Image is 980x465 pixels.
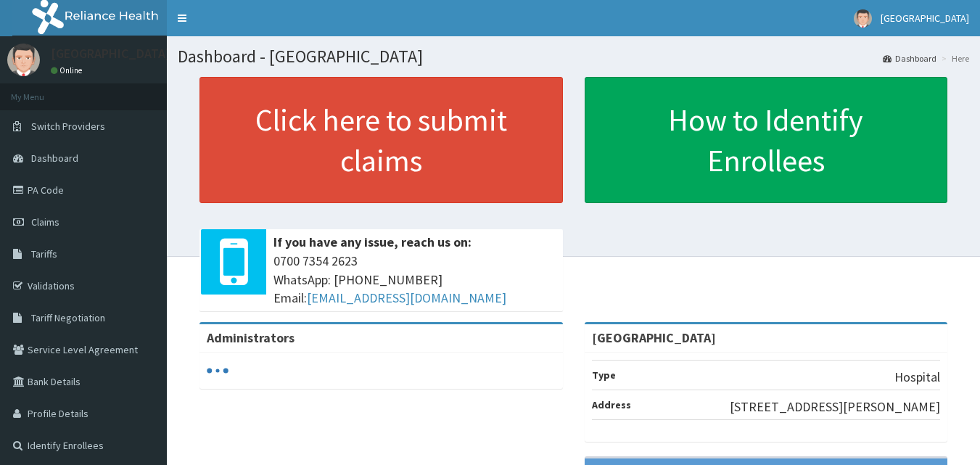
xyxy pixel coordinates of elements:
[31,152,78,165] span: Dashboard
[7,44,40,76] img: User Image
[199,77,563,203] a: Click here to submit claims
[307,289,506,306] a: [EMAIL_ADDRESS][DOMAIN_NAME]
[207,329,295,346] b: Administrators
[881,12,969,25] span: [GEOGRAPHIC_DATA]
[273,234,472,250] b: If you have any issue, reach us on:
[894,368,940,387] p: Hospital
[273,252,556,308] span: 0700 7354 2623 WhatsApp: [PHONE_NUMBER] Email:
[51,47,170,60] p: [GEOGRAPHIC_DATA]
[585,77,948,203] a: How to Identify Enrollees
[31,120,105,133] span: Switch Providers
[51,65,86,75] a: Online
[31,247,57,260] span: Tariffs
[592,369,616,382] b: Type
[31,215,59,229] span: Claims
[592,329,716,346] strong: [GEOGRAPHIC_DATA]
[883,52,936,65] a: Dashboard
[592,398,631,411] b: Address
[730,398,940,416] p: [STREET_ADDRESS][PERSON_NAME]
[31,311,105,324] span: Tariff Negotiation
[938,52,969,65] li: Here
[207,360,228,382] svg: audio-loading
[178,47,969,66] h1: Dashboard - [GEOGRAPHIC_DATA]
[854,9,872,28] img: User Image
